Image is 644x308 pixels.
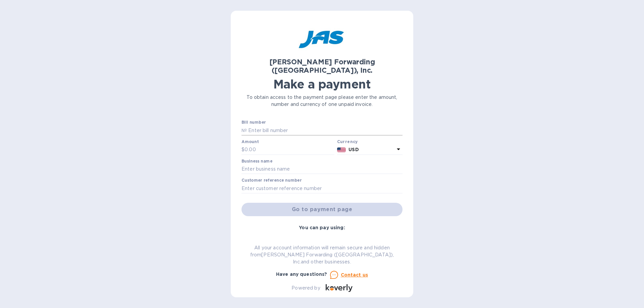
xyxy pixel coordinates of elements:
input: Enter customer reference number [241,183,402,193]
b: You can pay using: [299,225,345,230]
b: Have any questions? [276,271,327,277]
u: Contact us [341,272,368,278]
b: Currency [337,139,358,144]
p: № [241,127,247,134]
input: Enter business name [241,164,402,174]
p: To obtain access to the payment page please enter the amount, number and currency of one unpaid i... [241,94,402,108]
p: Powered by [291,285,320,292]
label: Business name [241,159,272,163]
h1: Make a payment [241,77,402,91]
p: $ [241,146,245,153]
b: [PERSON_NAME] Forwarding ([GEOGRAPHIC_DATA]), Inc. [269,58,375,74]
label: Amount [241,140,259,144]
label: Bill number [241,121,266,125]
b: USD [348,147,359,152]
input: Enter bill number [247,125,402,135]
p: All your account information will remain secure and hidden from [PERSON_NAME] Forwarding ([GEOGRA... [241,244,402,265]
input: 0.00 [245,145,334,155]
label: Customer reference number [241,179,302,183]
img: USD [337,147,346,152]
